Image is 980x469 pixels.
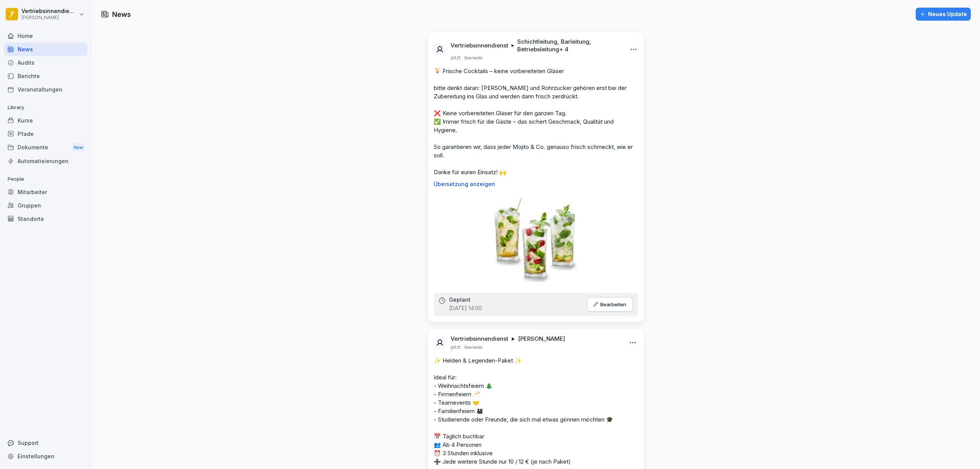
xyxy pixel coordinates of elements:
[434,67,638,176] p: 🍹 Frische Cocktails – keine vorbereiteten Gläser bitte denkt daran: [PERSON_NAME] und Rohrzucker ...
[72,143,85,152] div: New
[449,297,470,303] p: Geplant
[517,38,621,53] p: Schichtleitung, Barleitung, Betriebsleitung + 4
[4,29,87,42] a: Home
[21,15,77,20] p: [PERSON_NAME]
[4,199,87,212] a: Gruppen
[4,69,87,83] a: Berichte
[4,141,87,155] div: Dokumente
[451,55,461,61] p: jetzt
[587,297,633,312] button: Bearbeiten
[464,55,482,61] p: Bearbeitet
[4,449,87,463] a: Einstellungen
[449,304,482,312] p: [DATE] 14:00
[4,101,87,114] p: Library
[4,127,87,141] a: Pfade
[4,42,87,56] a: News
[451,344,461,350] p: jetzt
[4,212,87,226] a: Standorte
[112,9,131,20] h1: News
[518,335,565,343] p: [PERSON_NAME]
[916,8,971,21] button: Neues Update
[4,83,87,96] a: Veranstaltungen
[4,436,87,449] div: Support
[600,301,626,307] p: Bearbeiten
[464,344,482,350] p: Bearbeitet
[4,173,87,185] p: People
[920,10,967,18] div: Neues Update
[483,193,588,287] img: pe9uevr02u1h7hvonj6ll102.png
[451,335,508,343] p: Vertriebsinnendienst
[4,154,87,168] a: Automatisierungen
[21,8,77,15] p: Vertriebsinnendienst
[4,56,87,69] a: Audits
[4,114,87,127] a: Kurse
[451,42,508,49] p: Vertriebsinnendienst
[4,185,87,199] a: Mitarbeiter
[4,141,87,155] a: DokumenteNew
[434,181,638,187] p: Übersetzung anzeigen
